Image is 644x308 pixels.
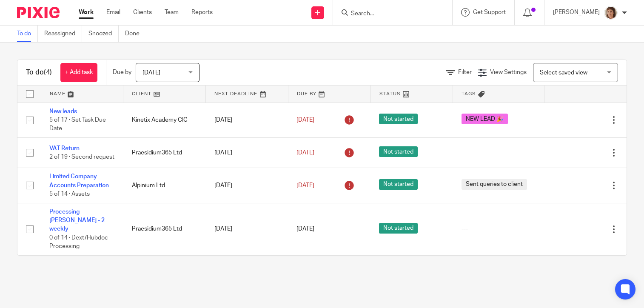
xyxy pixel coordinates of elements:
span: View Settings [490,69,527,75]
a: Team [165,8,179,17]
span: Sent queries to client [462,179,527,190]
a: Clients [133,8,152,17]
span: Not started [379,146,418,157]
span: [DATE] [296,226,314,232]
a: Processing - [PERSON_NAME] - 2 weekly [49,209,105,232]
span: Not started [379,179,418,190]
span: Tags [462,91,476,96]
span: Filter [458,69,472,75]
span: Not started [379,114,418,124]
a: + Add task [60,63,97,82]
span: [DATE] [296,150,314,156]
a: Snoozed [88,26,119,42]
div: --- [462,225,536,233]
span: Get Support [473,9,506,15]
div: --- [462,148,536,157]
td: [DATE] [206,103,288,137]
td: [DATE] [206,137,288,168]
h1: To do [26,68,52,77]
span: [DATE] [142,70,160,76]
a: Limited Company Accounts Preparation [49,174,109,188]
td: [DATE] [206,168,288,203]
img: Pixie [17,7,60,18]
a: To do [17,26,38,42]
p: [PERSON_NAME] [553,8,600,17]
td: Alpinium Ltd [123,168,206,203]
a: Email [106,8,120,17]
span: 0 of 14 · Dext/Hubdoc Processing [49,235,108,250]
span: (4) [44,69,52,76]
span: Select saved view [540,70,587,76]
p: Due by [113,68,131,77]
a: Reassigned [44,26,82,42]
input: Search [350,10,427,18]
td: Praesidium365 Ltd [123,137,206,168]
img: Pixie%204.jpg [604,6,618,20]
span: NEW LEAD 🎉 [462,114,508,124]
a: Done [125,26,146,42]
a: Reports [191,8,213,17]
span: 5 of 14 · Assets [49,191,90,197]
span: [DATE] [296,117,314,123]
td: [DATE] [206,203,288,255]
span: 2 of 19 · Second request [49,154,114,160]
a: VAT Return [49,145,80,151]
a: New leads [49,108,77,114]
span: [DATE] [296,183,314,188]
td: Praesidium365 Ltd [123,203,206,255]
span: Not started [379,223,418,234]
span: 5 of 17 · Set Task Due Date [49,117,106,132]
a: Work [79,8,94,17]
td: Kinetix Academy CIC [123,103,206,137]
